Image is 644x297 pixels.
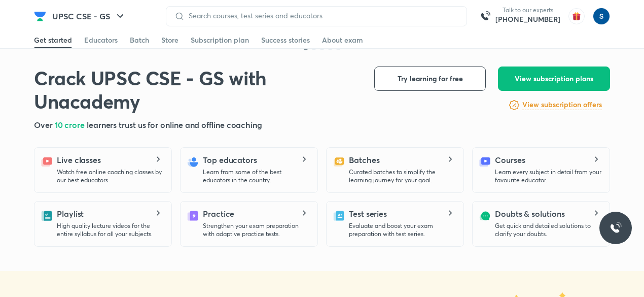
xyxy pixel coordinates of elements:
[57,154,101,166] h5: Live classes
[55,119,87,130] span: 10 crore
[161,32,178,48] a: Store
[322,35,363,45] div: About exam
[87,119,262,130] span: learners trust us for online and offline coaching
[374,67,486,91] button: Try learning for free
[34,119,55,130] span: Over
[84,32,118,48] a: Educators
[495,222,601,238] p: Get quick and detailed solutions to clarify your doubts.
[349,168,455,184] p: Curated batches to simplify the learning journey for your goal.
[34,67,358,113] h1: Crack UPSC CSE - GS with Unacademy
[203,208,234,220] h5: Practice
[593,8,610,25] img: simran kumari
[34,32,72,48] a: Get started
[515,74,593,84] span: View subscription plans
[46,6,132,26] button: UPSC CSE - GS
[522,99,602,111] a: View subscription offers
[130,35,149,45] div: Batch
[191,35,249,45] div: Subscription plan
[161,35,178,45] div: Store
[191,32,249,48] a: Subscription plan
[398,74,463,84] span: Try learning for free
[495,168,601,184] p: Learn every subject in detail from your favourite educator.
[610,222,622,234] img: ttu
[57,208,84,220] h5: Playlist
[495,208,565,220] h5: Doubts & solutions
[349,208,387,220] h5: Test series
[349,222,455,238] p: Evaluate and boost your exam preparation with test series.
[203,222,309,238] p: Strengthen your exam preparation with adaptive practice tests.
[203,154,257,166] h5: Top educators
[495,14,560,24] a: [PHONE_NUMBER]
[84,35,118,45] div: Educators
[495,154,525,166] h5: Courses
[34,10,46,22] img: Company Logo
[57,222,163,238] p: High quality lecture videos for the entire syllabus for all your subjects.
[130,32,149,48] a: Batch
[203,168,309,184] p: Learn from some of the best educators in the country.
[349,154,379,166] h5: Batches
[185,12,458,20] input: Search courses, test series and educators
[261,35,310,45] div: Success stories
[57,168,163,184] p: Watch free online coaching classes by our best educators.
[568,8,585,24] img: avatar
[498,67,610,91] button: View subscription plans
[322,32,363,48] a: About exam
[475,6,495,26] img: call-us
[495,6,560,14] p: Talk to our experts
[522,100,602,110] h6: View subscription offers
[34,35,72,45] div: Get started
[261,32,310,48] a: Success stories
